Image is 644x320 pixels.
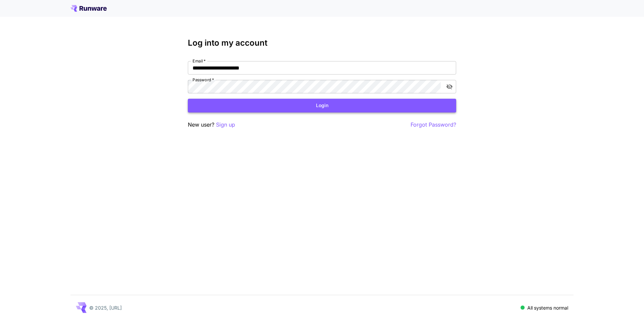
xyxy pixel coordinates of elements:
button: toggle password visibility [443,81,455,93]
button: Sign up [216,121,235,129]
label: Password [193,77,214,83]
h3: Log into my account [188,38,456,48]
button: Login [188,99,456,112]
button: Forgot Password? [411,121,456,129]
p: All systems normal [527,304,568,311]
p: New user? [188,121,235,129]
label: Email [193,58,206,64]
p: © 2025, [URL] [89,304,122,311]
